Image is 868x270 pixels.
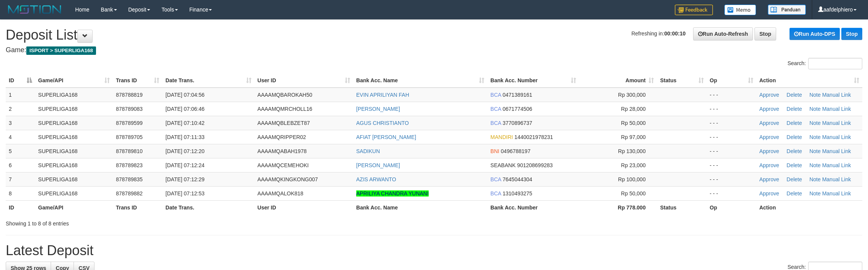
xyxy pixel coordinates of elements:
span: [DATE] 07:12:20 [165,148,204,154]
span: Refreshing in: [631,30,685,37]
span: [DATE] 07:12:24 [165,162,204,168]
span: BCA [490,120,501,126]
a: Note [809,92,821,98]
span: 878789599 [116,120,143,126]
td: SUPERLIGA168 [35,116,113,130]
td: 6 [6,158,35,172]
span: Copy 0496788197 to clipboard [501,148,530,154]
span: Copy 1440021978231 to clipboard [514,134,553,140]
span: [DATE] 07:12:29 [165,176,204,182]
td: 2 [6,102,35,116]
td: 3 [6,116,35,130]
th: Bank Acc. Number [487,200,579,214]
td: 4 [6,130,35,144]
a: Manual Link [822,176,851,182]
a: Manual Link [822,106,851,112]
a: AGUS CHRISTIANTO [356,120,409,126]
span: 878789705 [116,134,143,140]
span: Rp 100,000 [618,176,645,182]
span: ISPORT > SUPERLIGA168 [26,46,96,55]
span: Rp 50,000 [621,120,646,126]
span: Rp 130,000 [618,148,645,154]
span: [DATE] 07:11:33 [165,134,204,140]
a: Note [809,176,821,182]
a: Delete [786,120,802,126]
a: Delete [786,134,802,140]
a: AFIAT [PERSON_NAME] [356,134,416,140]
img: panduan.png [768,5,806,15]
td: - - - [707,144,756,158]
a: APRILIYA CHANDRA YUNANI [356,190,429,197]
th: ID [6,200,35,214]
span: Rp 300,000 [618,92,645,98]
span: BCA [490,106,501,112]
a: Note [809,106,821,112]
a: Delete [786,162,802,168]
span: Copy 7645044304 to clipboard [503,176,532,182]
span: [DATE] 07:10:42 [165,120,204,126]
td: - - - [707,172,756,186]
span: BNI [490,148,499,154]
a: AZIS ARWANTO [356,176,396,182]
a: Delete [786,190,802,197]
a: [PERSON_NAME] [356,162,400,168]
h4: Game: [6,46,862,54]
a: Note [809,134,821,140]
a: Delete [786,106,802,112]
span: 878789835 [116,176,143,182]
img: MOTION_logo.png [6,4,64,15]
a: Approve [759,162,779,168]
td: SUPERLIGA168 [35,144,113,158]
span: 878789810 [116,148,143,154]
img: Button%20Memo.svg [724,5,756,15]
a: Note [809,190,821,197]
span: AAAAMQRIPPER02 [258,134,306,140]
span: [DATE] 07:12:53 [165,190,204,197]
th: User ID [255,200,353,214]
th: Status [657,200,706,214]
span: Copy 0471389161 to clipboard [503,92,532,98]
strong: 00:00:10 [664,30,685,37]
th: Rp 778.000 [579,200,657,214]
a: Approve [759,134,779,140]
a: EVIN APRILIYAN FAH [356,92,409,98]
span: Rp 28,000 [621,106,646,112]
a: SADIKUN [356,148,380,154]
span: Copy 901208699283 to clipboard [517,162,553,168]
td: - - - [707,130,756,144]
span: AAAAMQCEMEHOKI [258,162,309,168]
a: Manual Link [822,92,851,98]
td: 7 [6,172,35,186]
th: ID: activate to sort column descending [6,73,35,88]
a: Approve [759,176,779,182]
span: AAAAMQBLEBZET87 [258,120,310,126]
span: Copy 3770896737 to clipboard [503,120,532,126]
span: Copy 0671774506 to clipboard [503,106,532,112]
a: Delete [786,92,802,98]
a: Note [809,148,821,154]
span: AAAAMQBAROKAH50 [258,92,312,98]
td: SUPERLIGA168 [35,186,113,200]
td: 1 [6,88,35,102]
td: SUPERLIGA168 [35,88,113,102]
td: - - - [707,88,756,102]
span: 878789823 [116,162,143,168]
a: Approve [759,148,779,154]
th: Bank Acc. Number: activate to sort column ascending [487,73,579,88]
span: 878788819 [116,92,143,98]
td: SUPERLIGA168 [35,158,113,172]
td: - - - [707,102,756,116]
th: Date Trans. [162,200,254,214]
span: BCA [490,190,501,197]
td: - - - [707,116,756,130]
td: SUPERLIGA168 [35,172,113,186]
span: Copy 1310493275 to clipboard [503,190,532,197]
a: Manual Link [822,148,851,154]
th: Bank Acc. Name [353,200,487,214]
span: MANDIRI [490,134,513,140]
a: Approve [759,106,779,112]
th: User ID: activate to sort column ascending [255,73,353,88]
a: Note [809,120,821,126]
span: Rp 23,000 [621,162,646,168]
div: Showing 1 to 8 of 8 entries [6,217,356,227]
